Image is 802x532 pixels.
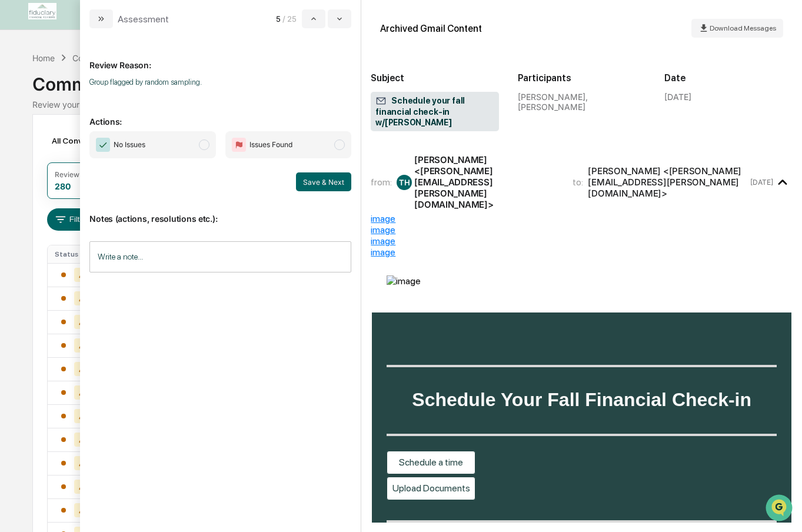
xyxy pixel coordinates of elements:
[24,148,76,160] span: Preclearance
[47,131,136,150] div: All Conversations
[96,138,110,152] img: Checkmark
[276,14,281,24] span: 5
[32,99,770,109] div: Review your communication records across channels
[664,92,691,102] div: [DATE]
[47,208,98,231] button: Filters
[89,102,351,127] p: Actions:
[414,154,558,210] div: [PERSON_NAME] <[PERSON_NAME][EMAIL_ADDRESS][PERSON_NAME][DOMAIN_NAME]>
[588,165,748,199] div: [PERSON_NAME] <[PERSON_NAME][EMAIL_ADDRESS][PERSON_NAME][DOMAIN_NAME]>
[24,171,74,182] span: Data Lookup
[371,213,793,224] div: image
[371,224,793,235] div: image
[518,72,646,84] h2: Participants
[89,78,351,87] p: Group flagged by random sampling.
[40,102,149,111] div: We're available if you need us!
[89,199,351,224] p: Notes (actions, resolutions etc.):
[12,149,21,159] div: 🖐️
[32,53,55,63] div: Home
[764,493,796,525] iframe: Open customer support
[387,477,475,500] table: Upload Documents
[387,275,643,305] img: image
[710,24,776,32] span: Download Messages
[371,177,392,188] span: from:
[412,389,751,410] span: Schedule Your Fall Financial Check-in
[573,177,583,188] span: to:
[664,72,793,84] h2: Date
[12,90,33,111] img: 1746055101610-c473b297-6a78-478c-a979-82029cc54cd1
[399,457,463,468] a: Schedule a time
[232,138,246,152] img: Flag
[7,166,79,187] a: 🔎Data Lookup
[81,144,151,165] a: 🗄️Attestations
[7,144,81,165] a: 🖐️Preclearance
[375,95,494,128] span: Schedule your fall financial check-in w/[PERSON_NAME]
[48,245,104,263] th: Status
[55,181,71,191] div: 280
[750,178,773,187] time: Thursday, October 9, 2025 at 9:24:39 AM
[371,235,793,247] div: image
[691,19,783,38] button: Download Messages
[282,14,299,24] span: / 25
[12,172,21,181] div: 🔎
[200,94,214,108] button: Start new chat
[85,149,95,159] div: 🗄️
[397,175,412,190] div: TH
[387,451,475,474] table: Schedule a time
[89,46,351,70] p: Review Reason:
[97,148,146,160] span: Attestations
[32,64,770,95] div: Communications Archive
[114,139,145,151] span: No Issues
[380,23,482,34] div: Archived Gmail Content
[40,90,193,102] div: Start new chat
[371,72,499,84] h2: Subject
[28,3,56,19] img: logo
[72,53,168,63] div: Communications Archive
[12,25,214,44] p: How can we help?
[518,92,646,112] div: [PERSON_NAME], [PERSON_NAME]
[117,199,142,208] span: Pylon
[249,139,292,151] span: Issues Found
[296,172,351,191] button: Save & Next
[118,14,169,25] div: Assessment
[371,247,793,258] div: image
[83,199,142,208] a: Powered byPylon
[392,483,470,494] a: Upload Documents
[55,170,111,179] div: Review Required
